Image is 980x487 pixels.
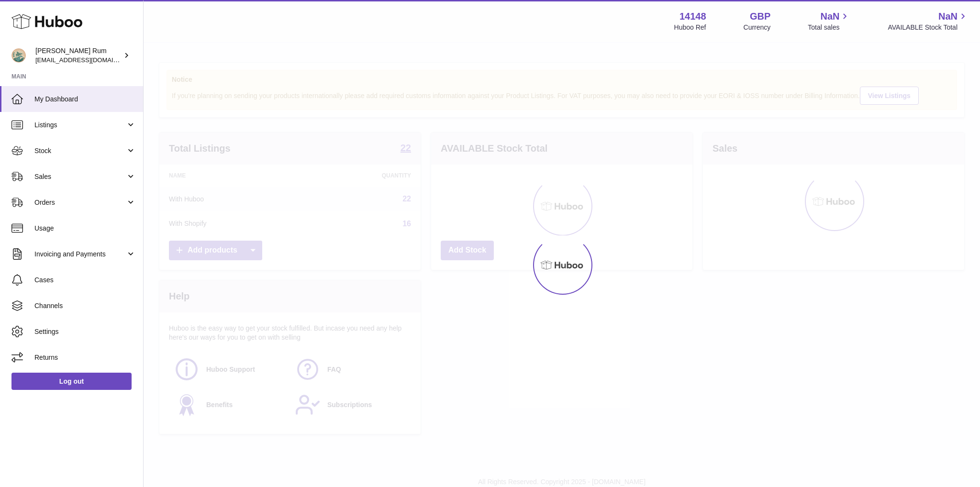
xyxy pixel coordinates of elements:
span: NaN [820,10,839,23]
span: Stock [34,146,126,155]
span: NaN [938,10,958,23]
span: AVAILABLE Stock Total [888,23,969,32]
a: Log out [11,373,132,390]
span: Channels [34,301,136,310]
strong: 14148 [679,10,706,23]
img: mail@bartirum.wales [11,48,26,63]
span: Usage [34,224,136,233]
span: Sales [34,172,126,181]
span: Listings [34,121,126,130]
span: Returns [34,353,136,362]
span: My Dashboard [34,95,136,104]
span: [EMAIL_ADDRESS][DOMAIN_NAME] [35,56,141,64]
div: Huboo Ref [674,23,706,32]
span: Cases [34,276,136,285]
span: Invoicing and Payments [34,250,126,259]
a: NaN Total sales [808,10,850,32]
a: NaN AVAILABLE Stock Total [888,10,969,32]
span: Total sales [808,23,850,32]
span: Orders [34,198,126,207]
div: [PERSON_NAME] Rum [35,46,122,65]
span: Settings [34,327,136,336]
div: Currency [744,23,771,32]
strong: GBP [750,10,770,23]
